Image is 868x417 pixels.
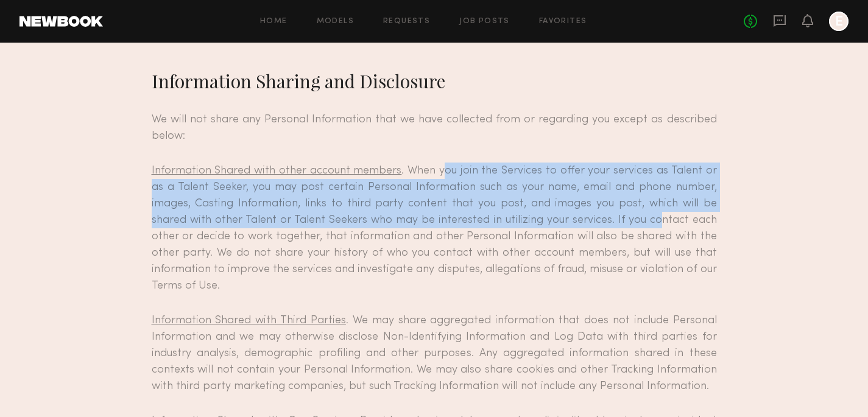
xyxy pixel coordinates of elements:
[260,18,288,26] a: Home
[459,18,510,26] a: Job Posts
[152,69,717,93] h2: Information Sharing and Disclosure
[152,166,402,176] u: Information Shared with other account members
[152,315,346,326] u: Information Shared with Third Parties
[317,18,354,26] a: Models
[539,18,587,26] a: Favorites
[383,18,430,26] a: Requests
[829,12,849,31] a: E
[152,111,717,144] p: We will not share any Personal Information that we have collected from or regarding you except as...
[152,163,717,294] p: . When you join the Services to offer your services as Talent or as a Talent Seeker, you may post...
[152,312,717,394] p: . We may share aggregated information that does not include Personal Information and we may other...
